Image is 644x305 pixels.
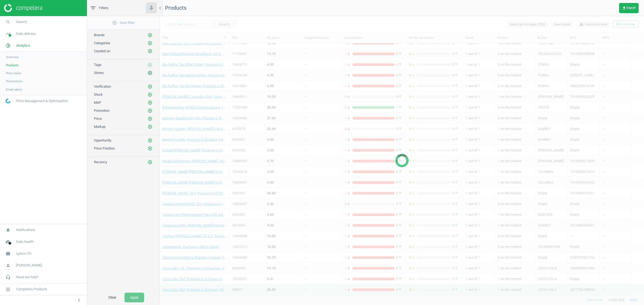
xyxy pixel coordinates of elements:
[148,100,152,105] i: add_circle_outline
[72,297,86,304] button: chevron_left
[6,55,19,59] span: Overview
[148,146,152,151] i: add_circle_outline
[148,84,152,89] i: add_circle_outline
[94,63,101,67] span: Tags
[147,138,153,143] button: add_circle_outline
[99,6,108,10] span: Filters
[94,160,107,164] span: Recency
[94,41,110,45] span: Categories
[94,92,103,96] span: Stock
[622,6,636,10] span: Export
[94,49,110,53] span: Created on
[76,297,82,303] i: chevron_left
[148,41,152,46] i: add_circle_outline
[112,20,117,25] i: add_circle_outline
[94,146,115,150] span: Price Position
[16,239,34,244] span: Data health
[147,40,153,46] button: add_circle_outline
[3,248,13,259] i: work
[147,70,153,76] button: add_circle_outline
[148,108,152,113] i: add_circle_outline
[148,70,152,75] i: add_circle_outline
[147,108,153,113] button: add_circle_outline
[16,31,36,36] span: Data delivery
[147,116,153,121] button: add_circle_outline
[147,92,153,97] button: add_circle_outline
[3,260,13,270] i: person
[94,101,101,105] span: MAP
[16,287,47,292] span: Competera Products
[16,251,31,256] span: Lyreco CH
[103,293,122,302] button: Clear
[157,5,163,11] i: chevron_left
[619,3,639,13] button: get_appExport
[16,275,39,280] span: Need our help?
[16,263,42,268] span: [PERSON_NAME]
[90,5,96,11] i: filter_list
[94,117,102,121] span: Price
[147,84,153,89] button: add_circle_outline
[16,20,27,24] span: Search
[165,5,186,11] span: Products
[3,17,13,27] i: search
[3,29,13,39] i: timeline
[87,17,159,28] button: add_circle_outlineSave filter
[148,49,152,54] i: add_circle_outline
[3,225,13,235] i: notifications
[112,20,135,25] span: Save filter
[3,237,13,247] i: cloud_done
[16,43,30,48] span: Analytics
[16,228,35,232] span: Notifications
[6,79,22,83] span: Promotions
[94,71,104,75] span: Stores
[94,125,105,129] span: Markup
[147,100,153,105] button: add_circle_outline
[147,124,153,129] button: add_circle_outline
[94,109,109,113] span: Promotion
[6,87,22,92] span: Email alerts
[16,99,68,103] span: Price Management & Optimization
[622,6,626,10] i: get_app
[94,33,105,37] span: Brands
[148,62,152,67] i: add_circle_outline
[148,124,152,129] i: add_circle_outline
[147,32,153,38] button: add_circle_outline
[94,84,111,88] span: Verification
[148,116,152,121] i: add_circle_outline
[6,98,10,103] img: wGWNvw8QSZomAAAAABJRU5ErkJggg==
[147,159,153,165] button: add_circle_outline
[147,49,153,54] button: add_circle_outline
[3,272,13,282] i: headset_mic
[147,146,153,151] button: add_circle_outline
[148,33,152,38] i: add_circle_outline
[3,40,13,51] i: pie_chart_outlined
[148,138,152,143] i: add_circle_outline
[125,293,144,302] button: Apply
[147,62,153,68] button: add_circle_outline
[148,92,152,97] i: add_circle_outline
[94,138,111,142] span: Opportunity
[148,160,152,165] i: add_circle_outline
[4,4,42,12] img: ajHJNr6hYgQAAAAASUVORK5CYII=
[6,71,21,75] span: Price index
[6,63,19,67] span: Products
